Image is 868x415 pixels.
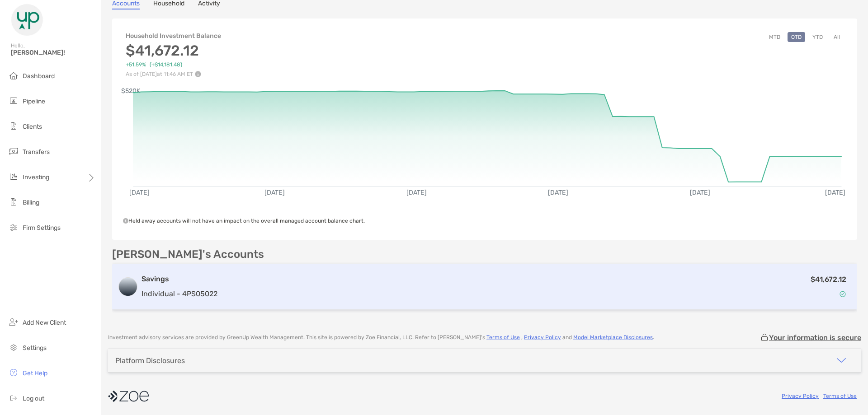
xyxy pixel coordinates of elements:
[8,121,19,131] img: clients icon
[119,278,137,296] img: logo account
[126,32,221,40] h4: Household Investment Balance
[765,32,784,42] button: MTD
[782,393,819,399] a: Privacy Policy
[23,123,42,131] span: Clients
[8,95,19,106] img: pipeline icon
[23,173,49,181] span: Investing
[573,334,653,340] a: Model Marketplace Disclosures
[825,189,845,196] text: [DATE]
[23,199,39,206] span: Billing
[8,367,19,378] img: get-help icon
[811,274,846,285] p: $41,672.12
[264,189,285,196] text: [DATE]
[830,32,844,42] button: All
[126,71,221,77] p: As of [DATE] at 11:46 AM ET
[836,355,847,366] img: icon arrow
[23,224,61,232] span: Firm Settings
[823,393,857,399] a: Terms of Use
[690,189,710,196] text: [DATE]
[121,87,141,95] text: $520K
[115,356,185,365] div: Platform Disclosures
[548,189,568,196] text: [DATE]
[129,189,150,196] text: [DATE]
[8,317,19,327] img: add_new_client icon
[8,70,19,81] img: dashboard icon
[23,319,66,326] span: Add New Client
[23,72,55,80] span: Dashboard
[8,222,19,233] img: firm-settings icon
[486,334,520,340] a: Terms of Use
[788,32,805,42] button: QTD
[23,395,44,402] span: Log out
[8,196,19,207] img: billing icon
[112,249,264,260] p: [PERSON_NAME]'s Accounts
[8,342,19,353] img: settings icon
[126,42,221,59] h3: $41,672.12
[23,369,47,377] span: Get Help
[142,274,217,284] h3: Savings
[126,61,146,68] span: +51.59%
[8,171,19,182] img: investing icon
[8,392,19,403] img: logout icon
[840,291,846,297] img: Account Status icon
[524,334,561,340] a: Privacy Policy
[11,49,95,56] span: [PERSON_NAME]!
[8,146,19,157] img: transfers icon
[769,333,861,342] p: Your information is secure
[142,288,217,299] p: Individual - 4PS05022
[195,71,201,77] img: Performance Info
[406,189,427,196] text: [DATE]
[108,386,149,406] img: company logo
[108,334,654,341] p: Investment advisory services are provided by GreenUp Wealth Management . This site is powered by ...
[23,98,45,105] span: Pipeline
[150,61,182,68] span: ( +$14,181.48 )
[11,4,43,36] img: Zoe Logo
[809,32,826,42] button: YTD
[23,148,50,156] span: Transfers
[123,218,365,224] span: Held away accounts will not have an impact on the overall managed account balance chart.
[23,344,47,352] span: Settings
